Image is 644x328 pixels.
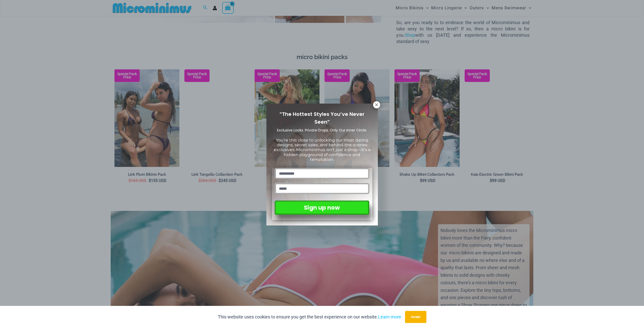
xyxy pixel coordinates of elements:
span: You’re this close to unlocking our most daring designs, secret sales, and behind-the-scenes exclu... [274,138,370,162]
button: Sign up now [275,201,369,215]
a: Learn more [378,314,401,319]
button: Close [373,101,380,108]
button: Accept [405,311,426,323]
span: Exclusive Looks. Private Drops. Only Our Inner Circle. [277,128,367,133]
p: This website uses cookies to ensure you get the best experience on our website. [218,313,401,321]
span: “The Hottest Styles You’ve Never Seen” [279,111,365,125]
